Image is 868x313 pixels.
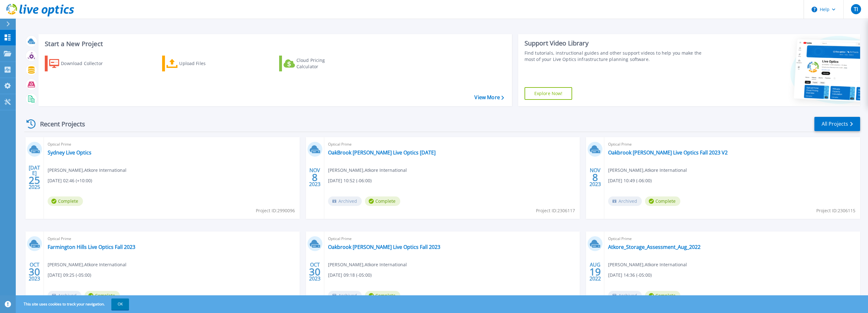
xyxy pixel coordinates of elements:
div: Recent Projects [24,116,94,132]
span: 30 [29,269,40,274]
span: [PERSON_NAME] , Atkore International [328,167,407,174]
div: OCT 2023 [309,260,321,283]
span: 8 [312,175,318,180]
a: OakBrook [PERSON_NAME] Live Optics [DATE] [328,149,436,156]
span: Complete [645,196,680,206]
span: [PERSON_NAME] , Atkore International [608,261,687,268]
span: Archived [608,196,642,206]
span: TI [854,7,858,12]
a: Explore Now! [525,87,572,100]
a: View More [474,94,504,100]
span: Complete [645,291,680,300]
a: Atkore_Storage_Assessment_Aug_2022 [608,244,701,250]
div: AUG 2022 [589,260,601,283]
div: [DATE] 2025 [28,166,40,189]
a: Upload Files [162,56,232,71]
span: 25 [29,178,40,183]
span: Optical Prime [328,235,576,242]
span: 30 [309,269,320,274]
a: Cloud Pricing Calculator [279,56,349,71]
span: Archived [48,291,81,300]
span: [DATE] 02:46 (+10:00) [48,177,92,184]
a: Download Collector [45,56,115,71]
span: Complete [48,196,83,206]
span: [DATE] 09:25 (-05:00) [48,272,91,279]
span: Optical Prime [608,235,856,242]
div: NOV 2023 [589,166,601,189]
a: Oakbrook [PERSON_NAME] Live Optics Fall 2023 [328,244,440,250]
span: [DATE] 10:52 (-06:00) [328,177,372,184]
a: Farmington Hills Live Optics Fall 2023 [48,244,135,250]
div: Support Video Library [525,39,702,47]
a: All Projects [814,117,860,131]
span: [DATE] 10:49 (-06:00) [608,177,652,184]
span: [PERSON_NAME] , Atkore International [608,167,687,174]
span: Complete [365,291,400,300]
span: [DATE] 14:36 (-05:00) [608,272,652,279]
span: Archived [608,291,642,300]
div: NOV 2023 [309,166,321,189]
span: Optical Prime [48,235,296,242]
span: Optical Prime [328,141,576,148]
span: Optical Prime [608,141,856,148]
span: [DATE] 09:18 (-05:00) [328,272,372,279]
div: Upload Files [179,57,230,70]
h3: Start a New Project [45,40,504,47]
span: Project ID: 2306115 [816,207,855,214]
span: 19 [589,269,601,274]
a: Oakbrook [PERSON_NAME] Live Optics Fall 2023 V2 [608,149,728,156]
span: Archived [328,291,362,300]
span: Complete [85,291,120,300]
span: 8 [592,175,598,180]
button: OK [111,298,129,310]
span: [PERSON_NAME] , Atkore International [48,167,126,174]
a: Sydney Live Optics [48,149,91,156]
span: [PERSON_NAME] , Atkore International [328,261,407,268]
div: Cloud Pricing Calculator [296,57,347,70]
div: Find tutorials, instructional guides and other support videos to help you make the most of your L... [525,50,702,63]
span: Archived [328,196,362,206]
span: Project ID: 2990096 [256,207,295,214]
span: This site uses cookies to track your navigation. [17,298,129,310]
span: [PERSON_NAME] , Atkore International [48,261,126,268]
div: Download Collector [61,57,111,70]
span: Optical Prime [48,141,296,148]
span: Project ID: 2306117 [536,207,575,214]
div: OCT 2023 [28,260,40,283]
span: Complete [365,196,400,206]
